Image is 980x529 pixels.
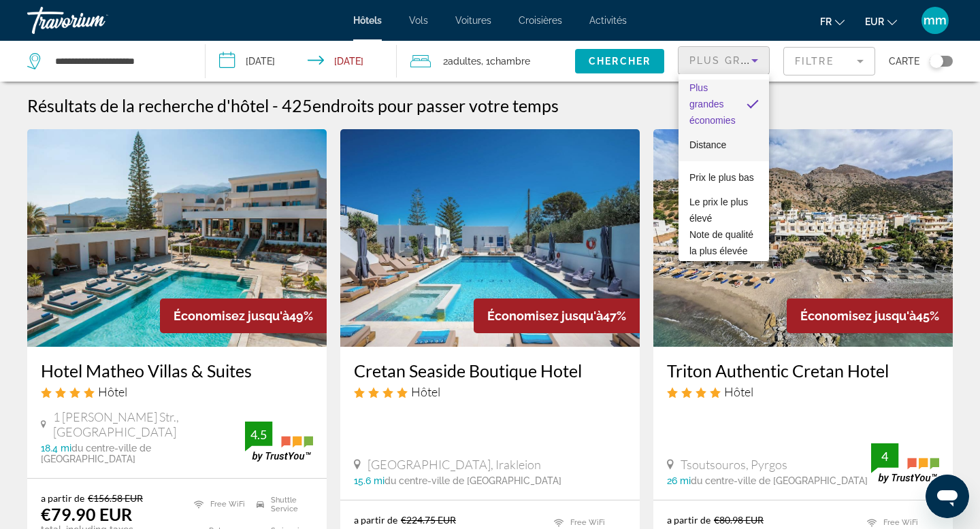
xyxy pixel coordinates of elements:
font: Prix ​​le plus bas [689,172,754,183]
iframe: Bouton de lancement de la fenêtre de messagerie [926,475,969,518]
font: Distance [689,139,726,150]
font: Plus grandes économies [689,82,736,126]
font: Le prix le plus élevé [689,197,748,224]
font: Note de qualité la plus élevée [689,229,753,256]
div: Trier par [679,74,769,261]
